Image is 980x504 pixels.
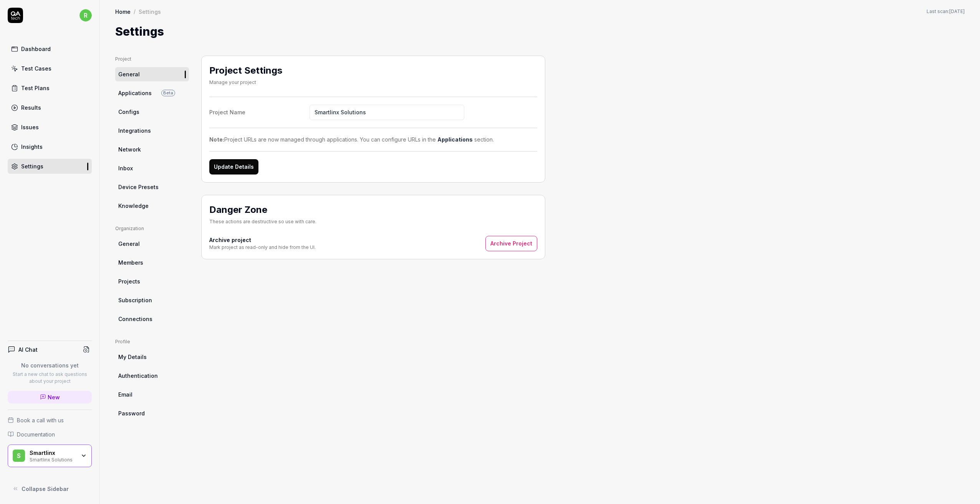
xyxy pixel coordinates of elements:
[118,296,152,304] span: Subscription
[8,81,92,96] a: Test Plans
[161,90,175,96] span: Beta
[118,409,145,417] span: Password
[13,450,25,462] span: S
[118,70,140,78] span: General
[209,64,282,77] h2: Project Settings
[118,390,132,399] span: Email
[115,8,131,15] a: Home
[8,481,92,496] button: Collapse Sidebar
[437,136,473,143] a: Applications
[8,371,92,385] p: Start a new chat to ask questions about your project
[8,120,92,135] a: Issues
[310,105,464,120] input: Project Name
[21,64,51,72] div: Test Cases
[209,218,316,225] div: These actions are destructive so use with care.
[115,67,189,81] a: General
[118,372,158,380] span: Authentication
[115,293,189,307] a: Subscription
[118,202,149,210] span: Knowledge
[115,225,189,232] div: Organization
[209,79,282,86] div: Manage your project
[115,387,189,402] a: Email
[115,124,189,138] a: Integrations
[79,8,92,23] button: r
[485,236,537,251] button: Archive Project
[8,416,92,424] a: Book a call with us
[118,89,152,97] span: Applications
[209,136,224,143] strong: Note:
[209,236,316,244] h4: Archive project
[115,161,189,175] a: Inbox
[17,416,64,424] span: Book a call with us
[115,23,164,40] h1: Settings
[115,86,189,100] a: ApplicationsBeta
[118,145,141,153] span: Network
[18,346,38,354] h4: AI Chat
[8,445,92,468] button: SSmartlinxSmartlinx Solutions
[115,312,189,326] a: Connections
[118,183,159,191] span: Device Presets
[30,450,76,456] div: Smartlinx
[17,430,55,438] span: Documentation
[21,45,51,53] div: Dashboard
[118,259,143,267] span: Members
[118,315,152,323] span: Connections
[115,255,189,270] a: Members
[118,164,133,172] span: Inbox
[21,162,43,170] div: Settings
[115,105,189,119] a: Configs
[209,108,310,116] div: Project Name
[21,104,41,112] div: Results
[134,8,136,15] div: /
[8,139,92,154] a: Insights
[8,430,92,438] a: Documentation
[209,135,537,143] div: Project URLs are now managed through applications. You can configure URLs in the section.
[118,127,151,135] span: Integrations
[48,393,60,401] span: New
[8,61,92,76] a: Test Cases
[79,9,92,21] span: r
[8,100,92,115] a: Results
[118,277,140,285] span: Projects
[115,237,189,251] a: General
[30,456,76,462] div: Smartlinx Solutions
[927,8,965,15] button: Last scan:[DATE]
[8,41,92,56] a: Dashboard
[115,199,189,213] a: Knowledge
[8,361,92,369] p: No conversations yet
[115,350,189,364] a: My Details
[118,108,139,116] span: Configs
[22,485,69,493] span: Collapse Sidebar
[927,8,965,15] span: Last scan:
[118,240,140,248] span: General
[115,274,189,288] a: Projects
[139,8,161,15] div: Settings
[115,56,189,63] div: Project
[209,159,258,175] button: Update Details
[115,180,189,194] a: Device Presets
[8,159,92,174] a: Settings
[115,406,189,420] a: Password
[21,123,39,131] div: Issues
[118,353,147,361] span: My Details
[209,203,316,217] h2: Danger Zone
[115,338,189,345] div: Profile
[21,143,43,151] div: Insights
[8,391,92,404] a: New
[115,142,189,156] a: Network
[21,84,50,92] div: Test Plans
[115,369,189,383] a: Authentication
[949,8,965,14] time: [DATE]
[209,244,316,251] div: Mark project as read-only and hide from the UI.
